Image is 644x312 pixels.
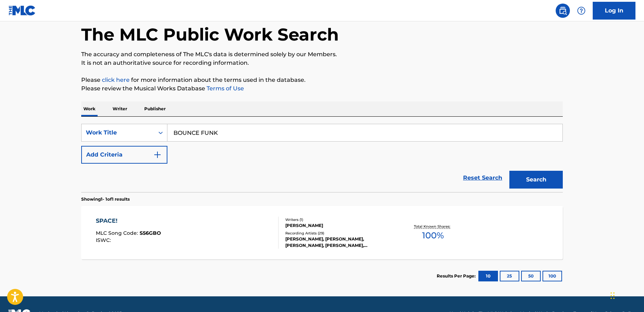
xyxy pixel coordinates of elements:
p: Results Per Page: [437,273,477,279]
div: Work Title [86,128,150,137]
button: Search [509,171,563,189]
span: ISWC : [96,237,113,243]
div: Drag [611,285,615,306]
img: help [577,6,586,15]
img: 9d2ae6d4665cec9f34b9.svg [153,150,162,159]
span: 100 % [422,229,444,242]
a: Terms of Use [205,85,244,92]
p: Writer [110,101,129,116]
span: S56GBO [140,230,161,236]
div: Recording Artists ( 29 ) [285,231,393,236]
div: Help [574,4,588,18]
div: SPACE! [96,217,161,225]
div: Writers ( 1 ) [285,217,393,222]
button: 25 [500,271,519,281]
a: Public Search [556,4,570,18]
p: Please for more information about the terms used in the database. [81,76,563,84]
button: 100 [542,271,562,281]
p: Work [81,101,98,116]
iframe: Chat Widget [608,278,644,312]
img: search [559,6,567,15]
img: MLC Logo [9,5,36,16]
button: 50 [521,271,541,281]
a: click here [102,76,130,83]
p: Please review the Musical Works Database [81,84,563,93]
button: 10 [478,271,498,281]
p: It is not an authoritative source for recording information. [81,59,563,67]
span: MLC Song Code : [96,230,140,236]
p: Publisher [142,101,168,116]
a: Reset Search [459,170,506,186]
p: Showing 1 - 1 of 1 results [81,196,130,202]
h1: The MLC Public Work Search [81,24,339,45]
button: Add Criteria [81,146,167,164]
a: Log In [593,2,635,20]
p: Total Known Shares: [414,224,452,229]
p: The accuracy and completeness of The MLC's data is determined solely by our Members. [81,50,563,59]
div: [PERSON_NAME] [285,222,393,229]
div: [PERSON_NAME], [PERSON_NAME], [PERSON_NAME], [PERSON_NAME], [PERSON_NAME] [285,236,393,249]
form: Search Form [81,124,563,192]
a: SPACE!MLC Song Code:S56GBOISWC:Writers (1)[PERSON_NAME]Recording Artists (29)[PERSON_NAME], [PERS... [81,206,563,259]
